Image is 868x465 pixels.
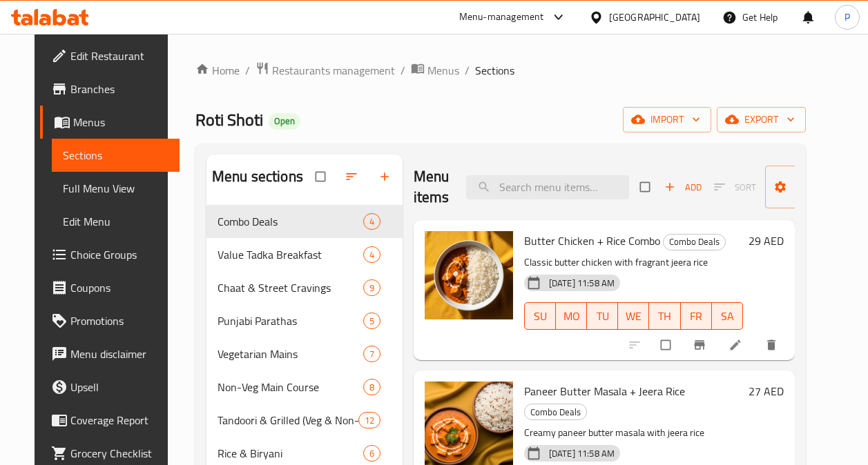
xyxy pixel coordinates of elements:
[70,246,168,263] span: Choice Groups
[717,306,737,326] span: SA
[556,302,587,330] button: MO
[73,114,168,130] span: Menus
[70,445,168,462] span: Grocery Checklist
[52,205,180,238] a: Edit Menu
[40,39,180,72] a: Edit Restaurant
[40,238,180,271] a: Choice Groups
[40,304,180,337] a: Promotions
[459,9,544,26] div: Menu-management
[649,302,680,330] button: TH
[364,348,380,361] span: 7
[218,279,363,296] span: Chaat & Street Cravings
[363,213,380,230] div: items
[40,271,180,304] a: Coupons
[63,180,168,197] span: Full Menu View
[765,166,863,208] button: Manage items
[684,330,717,360] button: Branch-specific-item
[272,62,395,79] span: Restaurants management
[427,62,459,79] span: Menus
[269,115,300,127] span: Open
[530,306,550,326] span: SU
[212,166,303,187] h2: Menu sections
[661,177,705,198] button: Add
[363,379,380,395] div: items
[411,61,459,79] a: Menus
[624,306,644,326] span: WE
[363,246,380,263] div: items
[728,111,795,128] span: export
[525,404,586,420] span: Combo Deals
[70,379,168,395] span: Upsell
[40,72,180,106] a: Branches
[269,113,300,130] div: Open
[664,179,702,195] span: Add
[218,246,363,263] div: Value Tadka Breakfast
[524,302,556,330] button: SU
[717,107,806,132] button: export
[245,62,250,79] li: /
[632,174,661,200] span: Select section
[524,424,743,442] p: Creamy paneer butter masala with jeera rice
[524,404,587,420] div: Combo Deals
[206,404,403,437] div: Tandoori & Grilled (Veg & Non-Veg)12
[592,306,613,326] span: TU
[218,412,358,428] span: Tandoori & Grilled (Veg & Non-Veg)
[661,177,705,198] span: Add item
[206,205,403,238] div: Combo Deals4
[40,106,180,139] a: Menus
[218,445,363,462] span: Rice & Biryani
[70,346,168,362] span: Menu disclaimer
[524,230,660,251] span: Butter Chicken + Rice Combo
[63,213,168,230] span: Edit Menu
[307,164,336,190] span: Select all sections
[363,279,380,296] div: items
[206,370,403,404] div: Non-Veg Main Course8
[364,447,380,460] span: 6
[195,61,806,79] nav: breadcrumb
[776,170,852,204] span: Manage items
[40,404,180,437] a: Coverage Report
[425,231,513,319] img: Butter Chicken + Rice Combo
[609,10,700,25] div: [GEOGRAPHIC_DATA]
[218,313,363,329] span: Punjabi Parathas
[358,412,380,428] div: items
[369,161,403,192] button: Add section
[52,172,180,205] a: Full Menu View
[218,213,363,230] span: Combo Deals
[364,315,380,328] span: 5
[729,338,745,352] a: Edit menu item
[195,62,240,79] a: Home
[475,62,514,79] span: Sections
[524,254,743,271] p: Classic butter chicken with fragrant jeera rice
[712,302,743,330] button: SA
[634,111,700,128] span: import
[681,302,712,330] button: FR
[206,271,403,304] div: Chaat & Street Cravings9
[70,48,168,64] span: Edit Restaurant
[255,61,395,79] a: Restaurants management
[623,107,711,132] button: import
[364,281,380,295] span: 9
[363,445,380,462] div: items
[70,313,168,329] span: Promotions
[52,139,180,172] a: Sections
[414,166,450,208] h2: Menu items
[206,238,403,271] div: Value Tadka Breakfast4
[664,234,725,250] span: Combo Deals
[218,346,363,362] span: Vegetarian Mains
[218,379,363,395] span: Non-Veg Main Course
[524,381,685,402] span: Paneer Butter Masala + Jeera Rice
[364,215,380,228] span: 4
[401,62,405,79] li: /
[195,104,263,135] span: Roti Shoti
[705,177,765,198] span: Select section first
[364,381,380,394] span: 8
[40,337,180,370] a: Menu disclaimer
[587,302,618,330] button: TU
